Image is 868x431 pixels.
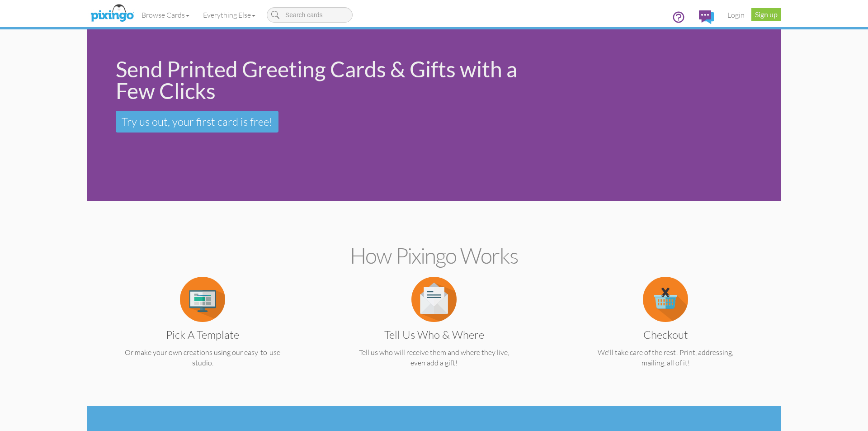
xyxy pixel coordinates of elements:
a: Everything Else [196,4,262,26]
a: Checkout We'll take care of the rest! Print, addressing, mailing, all of it! [567,294,764,368]
a: Tell us Who & Where Tell us who will receive them and where they live, even add a gift! [336,294,532,368]
a: Pick a Template Or make your own creations using our easy-to-use studio. [104,294,301,368]
h3: Pick a Template [111,329,294,341]
h3: Tell us Who & Where [343,329,525,341]
img: item.alt [180,277,225,322]
a: Login [721,4,751,26]
div: Send Printed Greeting Cards & Gifts with a Few Clicks [116,58,542,102]
a: Sign up [751,8,781,21]
h2: How Pixingo works [103,244,765,268]
a: Try us out, your first card is free! [116,111,278,133]
img: comments.svg [699,10,714,24]
input: Search cards [267,7,353,23]
p: Tell us who will receive them and where they live, even add a gift! [336,347,532,368]
img: pixingo logo [88,2,136,25]
h3: Checkout [574,329,757,341]
img: item.alt [643,277,688,322]
img: item.alt [411,277,457,322]
span: Try us out, your first card is free! [122,115,273,128]
p: We'll take care of the rest! Print, addressing, mailing, all of it! [567,347,764,368]
p: Or make your own creations using our easy-to-use studio. [104,347,301,368]
a: Browse Cards [135,4,196,26]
